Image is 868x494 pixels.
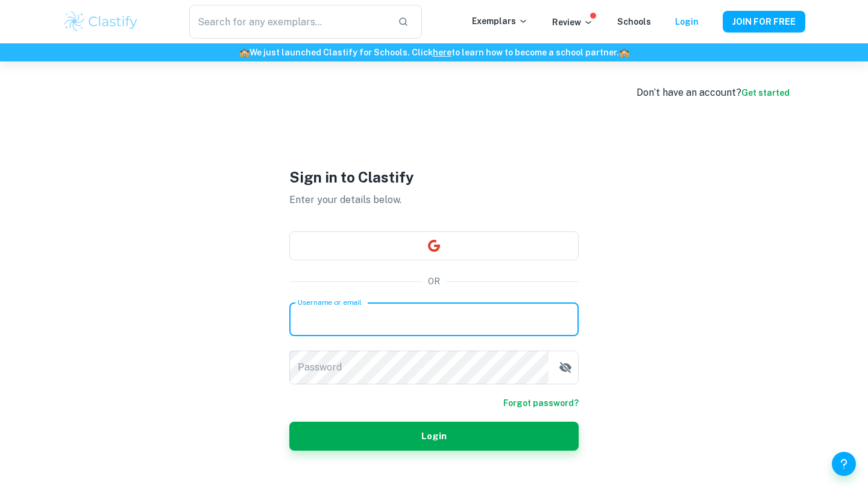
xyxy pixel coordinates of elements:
[239,48,250,57] span: 🏫
[619,48,629,57] span: 🏫
[189,5,388,39] input: Search for any exemplars...
[675,17,699,27] a: Login
[832,452,856,476] button: Help and Feedback
[289,166,579,188] h1: Sign in to Clastify
[289,193,579,207] p: Enter your details below.
[472,14,528,28] p: Exemplars
[741,88,790,98] a: Get started
[503,396,579,410] a: Forgot password?
[433,48,451,57] a: here
[723,11,805,33] button: JOIN FOR FREE
[617,17,651,27] a: Schools
[637,86,790,100] div: Don’t have an account?
[552,16,593,29] p: Review
[289,422,579,451] button: Login
[428,275,440,288] p: OR
[298,297,362,307] label: Username or email
[2,46,866,59] h6: We just launched Clastify for Schools. Click to learn how to become a school partner.
[63,10,139,34] img: Clastify logo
